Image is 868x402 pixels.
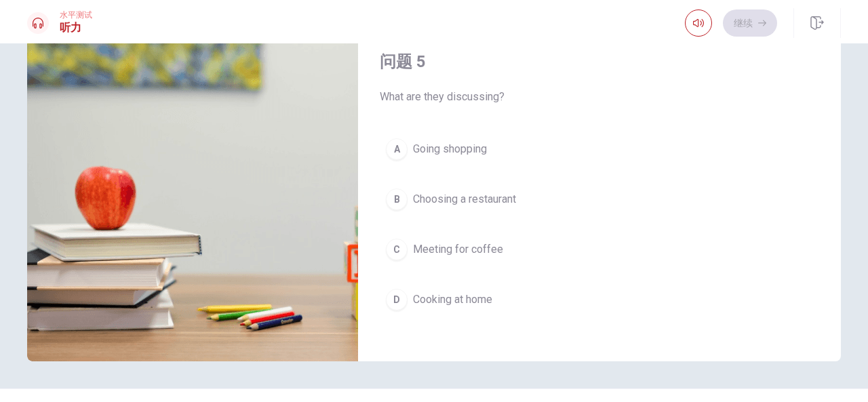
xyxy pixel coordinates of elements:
[380,182,819,216] button: BChoosing a restaurant
[380,51,819,73] h4: 问题 5
[380,283,819,317] button: DCooking at home
[413,292,492,308] span: Cooking at home
[413,241,503,258] span: Meeting for coffee
[386,188,408,210] div: B
[386,138,408,160] div: A
[386,289,408,310] div: D
[380,132,819,166] button: AGoing shopping
[60,20,92,36] h1: 听力
[386,239,408,260] div: C
[413,191,516,207] span: Choosing a restaurant
[413,141,487,157] span: Going shopping
[27,31,358,361] img: Choosing a Restaurant
[60,10,92,20] span: 水平测试
[380,233,819,266] button: CMeeting for coffee
[380,89,819,105] span: What are they discussing?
